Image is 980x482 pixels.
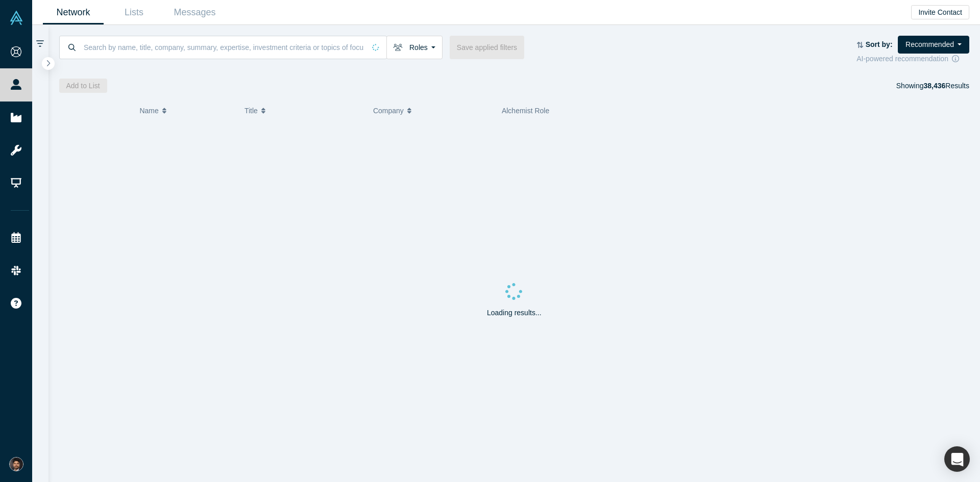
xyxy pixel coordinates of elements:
[502,107,549,115] span: Alchemist Role
[386,36,443,59] button: Roles
[244,100,362,121] button: Title
[164,1,225,24] a: Messages
[896,79,969,93] div: Showing
[923,82,969,90] span: Results
[139,100,158,121] span: Name
[373,100,404,121] span: Company
[450,36,524,59] button: Save applied filters
[856,54,969,64] div: AI-powered recommendation
[9,11,23,25] img: Alchemist Vault Logo
[83,35,365,59] input: Search by name, title, company, summary, expertise, investment criteria or topics of focus
[923,82,945,90] strong: 38,436
[244,100,258,121] span: Title
[43,1,104,24] a: Network
[139,100,234,121] button: Name
[866,40,893,48] strong: Sort by:
[487,308,542,318] p: Loading results...
[59,79,107,93] button: Add to List
[104,1,164,24] a: Lists
[911,5,969,19] button: Invite Contact
[898,36,969,54] button: Recommended
[373,100,491,121] button: Company
[9,457,23,471] img: Shine Oovattil's Account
